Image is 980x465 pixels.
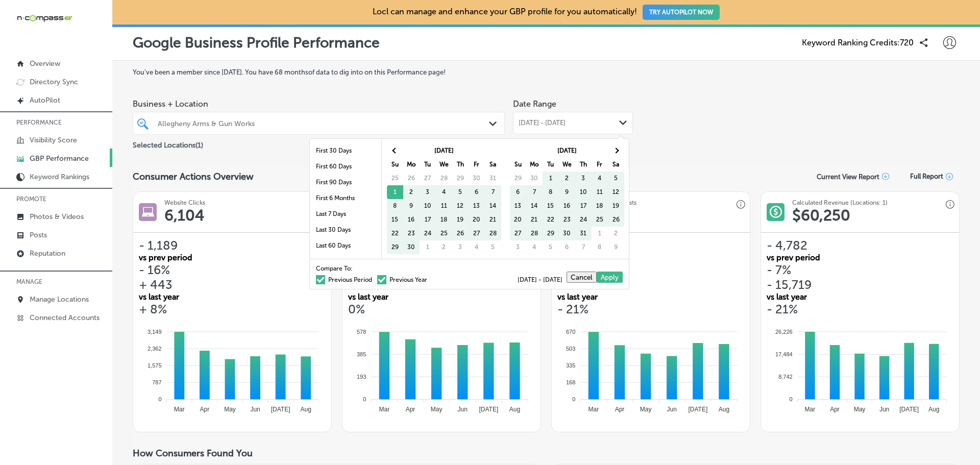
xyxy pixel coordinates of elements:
[559,158,575,172] th: We
[458,406,468,413] tspan: Jun
[387,213,403,227] td: 15
[420,213,436,227] td: 17
[543,213,559,227] td: 22
[557,292,598,302] span: vs last year
[557,277,744,292] h2: - 401
[775,328,793,334] tspan: 26,226
[910,173,943,180] span: Full Report
[420,158,436,172] th: Tu
[854,406,866,413] tspan: May
[406,406,415,413] tspan: Apr
[30,173,89,181] p: Keyword Rankings
[420,199,436,213] td: 10
[310,222,381,238] li: Last 30 Days
[452,240,469,254] td: 3
[557,302,744,316] h2: - 21
[592,240,608,254] td: 8
[782,262,791,277] span: %
[30,78,78,86] p: Directory Sync
[403,185,420,199] td: 2
[485,185,501,199] td: 7
[559,185,575,199] td: 9
[387,185,403,199] td: 1
[510,185,526,199] td: 6
[152,379,161,385] tspan: 787
[557,238,744,253] h2: - 122
[30,136,77,144] p: Visibility Score
[348,292,388,302] span: vs last year
[543,240,559,254] td: 5
[452,185,469,199] td: 5
[161,262,170,277] span: %
[224,406,236,413] tspan: May
[526,227,543,240] td: 28
[30,295,89,304] p: Manage Locations
[767,262,953,277] h2: - 7
[559,172,575,185] td: 2
[158,302,167,316] span: %
[436,185,452,199] td: 4
[510,227,526,240] td: 27
[519,119,566,127] span: [DATE] - [DATE]
[608,172,624,185] td: 5
[30,59,60,68] p: Overview
[310,159,381,175] li: First 60 Days
[559,199,575,213] td: 16
[719,406,729,413] tspan: Aug
[559,240,575,254] td: 6
[159,396,162,402] tspan: 0
[640,406,652,413] tspan: May
[469,227,485,240] td: 27
[575,158,592,172] th: Th
[559,227,575,240] td: 30
[526,158,543,172] th: Mo
[133,99,505,109] span: Business + Location
[592,158,608,172] th: Fr
[420,172,436,185] td: 27
[510,213,526,227] td: 20
[543,158,559,172] th: Tu
[575,185,592,199] td: 10
[133,448,253,459] span: How Consumers Found You
[510,199,526,213] td: 13
[316,265,353,272] span: Compare To:
[526,199,543,213] td: 14
[158,119,490,128] div: Allegheny Arms & Gun Works
[387,158,403,172] th: Su
[608,185,624,199] td: 12
[420,240,436,254] td: 1
[148,362,162,369] tspan: 1,575
[133,34,380,51] p: Google Business Profile Performance
[526,172,543,185] td: 30
[310,206,381,222] li: Last 7 Days
[164,206,204,225] h1: 6,104
[592,213,608,227] td: 25
[148,328,162,334] tspan: 3,149
[689,406,708,413] tspan: [DATE]
[357,374,366,380] tspan: 193
[271,406,290,413] tspan: [DATE]
[792,206,850,225] h1: $ 60,250
[479,406,499,413] tspan: [DATE]
[251,406,260,413] tspan: Jun
[485,240,501,254] td: 5
[767,277,953,292] h2: - 15,719
[567,272,597,283] button: Cancel
[643,5,720,20] button: TRY AUTOPILOT NOW
[30,231,47,239] p: Posts
[767,302,953,316] h2: - 21
[543,185,559,199] td: 8
[485,172,501,185] td: 31
[133,68,960,76] label: You've been a member since [DATE] . You have 68 months of data to dig into on this Performance page!
[557,262,744,277] h2: - 7
[879,406,889,413] tspan: Jun
[164,199,205,206] h3: Website Clicks
[513,99,556,109] label: Date Range
[485,199,501,213] td: 14
[559,213,575,227] td: 23
[403,213,420,227] td: 16
[139,253,192,262] span: vs prev period
[789,302,798,316] span: %
[403,144,485,158] th: [DATE]
[485,227,501,240] td: 28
